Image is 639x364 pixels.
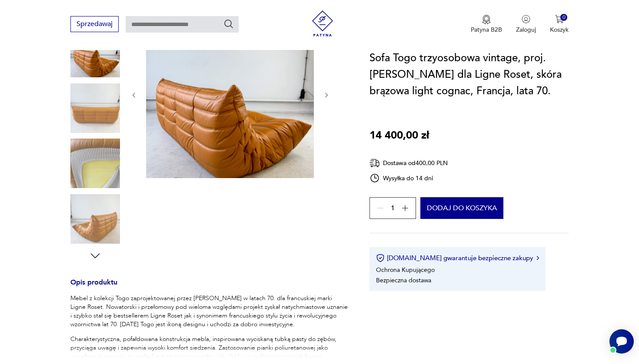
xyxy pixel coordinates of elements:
[70,194,120,244] img: Zdjęcie produktu Sofa Togo trzyosobowa vintage, proj. M. Ducaroy dla Ligne Roset, skóra brązowa l...
[369,158,448,169] div: Dostawa od 400,00 PLN
[369,127,429,144] p: 14 400,00 zł
[70,294,349,329] p: Mebel z kolekcji Togo zaprojektowanej przez [PERSON_NAME] w latach 70. dla francuskiej marki Lign...
[482,15,491,24] img: Ikona medalu
[471,15,502,34] a: Ikona medaluPatyna B2B
[70,83,120,133] img: Zdjęcie produktu Sofa Togo trzyosobowa vintage, proj. M. Ducaroy dla Ligne Roset, skóra brązowa l...
[70,28,120,77] img: Zdjęcie produktu Sofa Togo trzyosobowa vintage, proj. M. Ducaroy dla Ligne Roset, skóra brązowa l...
[471,15,502,34] button: Patyna B2B
[369,158,380,169] img: Ikona dostawy
[550,15,569,34] button: 0Koszyk
[420,197,503,219] button: Dodaj do koszyka
[550,26,569,34] p: Koszyk
[70,139,120,188] img: Zdjęcie produktu Sofa Togo trzyosobowa vintage, proj. M. Ducaroy dla Ligne Roset, skóra brązowa l...
[516,26,536,34] p: Zaloguj
[376,276,431,285] li: Bezpieczna dostawa
[376,254,385,262] img: Ikona certyfikatu
[471,26,502,34] p: Patyna B2B
[369,173,448,183] div: Wysyłka do 14 dni
[70,22,119,28] a: Sprzedawaj
[516,15,536,34] button: Zaloguj
[536,256,539,260] img: Ikona strzałki w prawo
[70,16,119,32] button: Sprzedawaj
[146,10,314,178] img: Zdjęcie produktu Sofa Togo trzyosobowa vintage, proj. M. Ducaroy dla Ligne Roset, skóra brązowa l...
[70,280,349,294] h3: Opis produktu
[522,15,530,23] img: Ikonka użytkownika
[223,19,234,29] button: Szukaj
[376,266,435,274] li: Ochrona Kupującego
[391,205,395,211] span: 1
[560,14,568,21] div: 0
[376,254,539,262] button: [DOMAIN_NAME] gwarantuje bezpieczne zakupy
[369,50,569,99] h1: Sofa Togo trzyosobowa vintage, proj. [PERSON_NAME] dla Ligne Roset, skóra brązowa light cognac, F...
[310,10,336,36] img: Patyna - sklep z meblami i dekoracjami vintage
[609,329,634,354] iframe: Smartsupp widget button
[555,15,564,23] img: Ikona koszyka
